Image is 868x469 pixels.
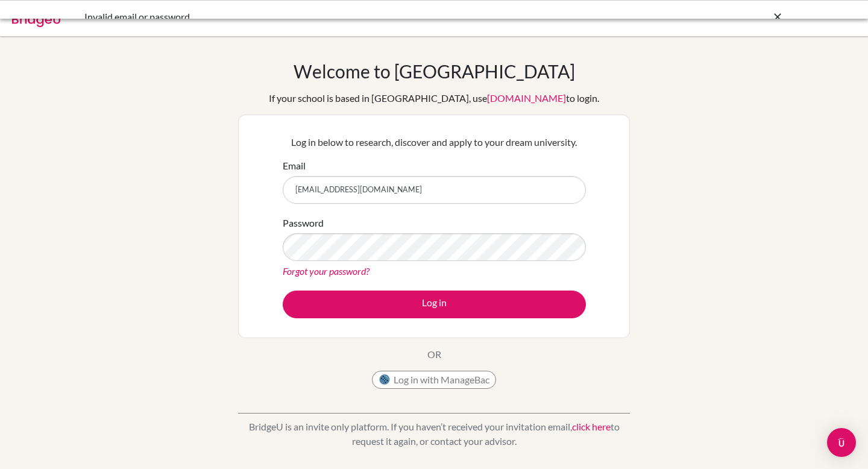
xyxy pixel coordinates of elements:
[294,60,575,82] h1: Welcome to [GEOGRAPHIC_DATA]
[372,371,496,389] button: Log in with ManageBac
[827,428,856,457] div: Open Intercom Messenger
[283,291,586,318] button: Log in
[269,91,599,105] div: If your school is based in [GEOGRAPHIC_DATA], use to login.
[283,159,306,173] label: Email
[427,347,441,362] p: OR
[572,421,611,432] a: click here
[283,265,370,277] a: Forgot your password?
[283,216,324,230] label: Password
[238,420,630,449] p: BridgeU is an invite only platform. If you haven’t received your invitation email, to request it ...
[84,10,603,24] div: Invalid email or password.
[487,92,566,104] a: [DOMAIN_NAME]
[283,135,586,150] p: Log in below to research, discover and apply to your dream university.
